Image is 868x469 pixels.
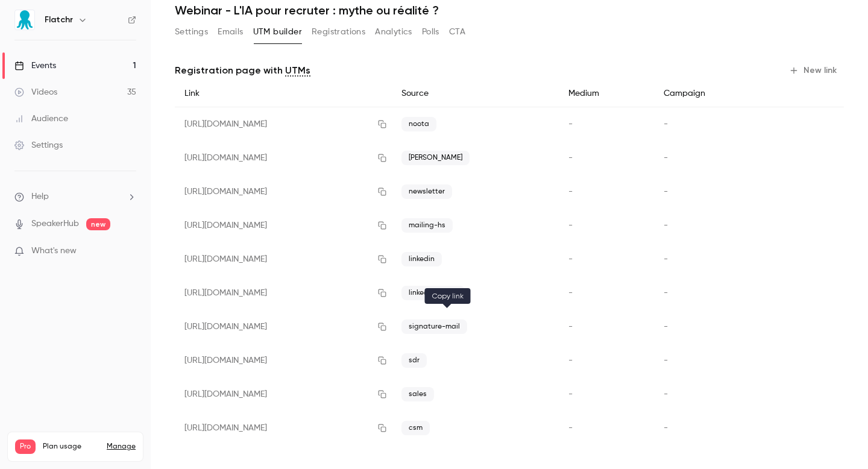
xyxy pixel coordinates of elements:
[14,113,68,125] div: Audience
[392,80,559,107] div: Source
[14,60,56,72] div: Events
[175,107,392,142] div: [URL][DOMAIN_NAME]
[664,424,668,432] span: -
[312,22,365,42] button: Registrations
[401,421,430,435] span: csm
[449,22,465,42] button: CTA
[218,22,243,42] button: Emails
[45,14,73,26] h6: Flatchr
[654,80,770,107] div: Campaign
[375,22,412,42] button: Analytics
[107,442,136,452] a: Manage
[568,221,573,230] span: -
[253,22,302,42] button: UTM builder
[15,10,34,30] img: Flatchr
[175,209,392,242] div: [URL][DOMAIN_NAME]
[401,387,434,401] span: sales
[664,154,668,162] span: -
[31,218,79,230] a: SpeakerHub
[175,63,310,78] p: Registration page with
[14,86,57,98] div: Videos
[175,141,392,175] div: [URL][DOMAIN_NAME]
[401,184,452,199] span: newsletter
[285,63,310,78] a: UTMs
[175,276,392,310] div: [URL][DOMAIN_NAME]
[664,356,668,365] span: -
[784,61,844,80] button: New link
[14,190,136,203] li: help-dropdown-opener
[568,390,573,398] span: -
[401,218,453,233] span: mailing-hs
[664,289,668,297] span: -
[401,353,427,368] span: sdr
[175,242,392,276] div: [URL][DOMAIN_NAME]
[664,120,668,128] span: -
[175,22,208,42] button: Settings
[175,344,392,377] div: [URL][DOMAIN_NAME]
[86,218,110,230] span: new
[422,22,439,42] button: Polls
[14,139,63,151] div: Settings
[568,356,573,365] span: -
[31,245,77,257] span: What's new
[664,187,668,196] span: -
[568,120,573,128] span: -
[568,154,573,162] span: -
[568,424,573,432] span: -
[15,439,36,454] span: Pro
[43,442,99,452] span: Plan usage
[401,151,470,165] span: [PERSON_NAME]
[401,117,436,131] span: noota
[401,286,465,300] span: linkedin-event
[664,255,668,263] span: -
[664,323,668,331] span: -
[568,187,573,196] span: -
[175,310,392,344] div: [URL][DOMAIN_NAME]
[175,377,392,411] div: [URL][DOMAIN_NAME]
[175,80,392,107] div: Link
[401,319,467,334] span: signature-mail
[664,221,668,230] span: -
[175,175,392,209] div: [URL][DOMAIN_NAME]
[401,252,442,266] span: linkedin
[664,390,668,398] span: -
[31,190,49,203] span: Help
[568,255,573,263] span: -
[175,3,844,17] h1: Webinar - L'IA pour recruter : mythe ou réalité ?
[568,289,573,297] span: -
[559,80,654,107] div: Medium
[122,246,136,257] iframe: Noticeable Trigger
[568,323,573,331] span: -
[175,411,392,445] div: [URL][DOMAIN_NAME]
